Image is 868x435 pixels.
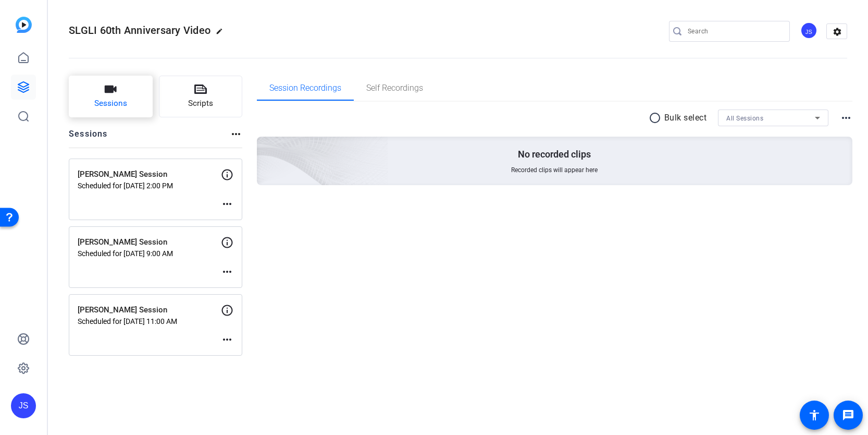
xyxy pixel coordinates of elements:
mat-icon: radio_button_unchecked [649,112,664,124]
p: [PERSON_NAME] Session [78,168,221,180]
p: Scheduled for [DATE] 11:00 AM [78,317,221,325]
mat-icon: more_horiz [221,198,233,210]
input: Search [688,25,782,38]
mat-icon: message [842,409,854,421]
span: Self Recordings [366,84,423,92]
button: Scripts [159,76,243,117]
mat-icon: more_horiz [230,128,242,140]
mat-icon: more_horiz [840,112,852,124]
img: embarkstudio-empty-session.png [140,33,389,260]
span: Session Recordings [269,84,341,92]
ngx-avatar: John Stanitz [800,22,819,40]
mat-icon: accessibility [808,409,821,421]
span: All Sessions [726,115,763,122]
button: Sessions [69,76,153,117]
mat-icon: more_horiz [221,265,233,278]
p: Bulk select [664,112,707,124]
span: SLGLI 60th Anniversary Video [69,24,210,37]
h2: Sessions [69,128,108,148]
p: Scheduled for [DATE] 9:00 AM [78,249,221,258]
mat-icon: settings [827,24,848,40]
span: Recorded clips will appear here [511,166,598,174]
img: blue-gradient.svg [16,17,32,33]
mat-icon: more_horiz [221,333,233,346]
mat-icon: edit [216,28,228,40]
span: Sessions [94,98,127,110]
p: [PERSON_NAME] Session [78,304,221,316]
p: No recorded clips [518,148,591,161]
p: [PERSON_NAME] Session [78,236,221,248]
div: JS [800,22,817,39]
span: Scripts [188,98,213,110]
div: JS [11,393,36,418]
p: Scheduled for [DATE] 2:00 PM [78,182,221,190]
